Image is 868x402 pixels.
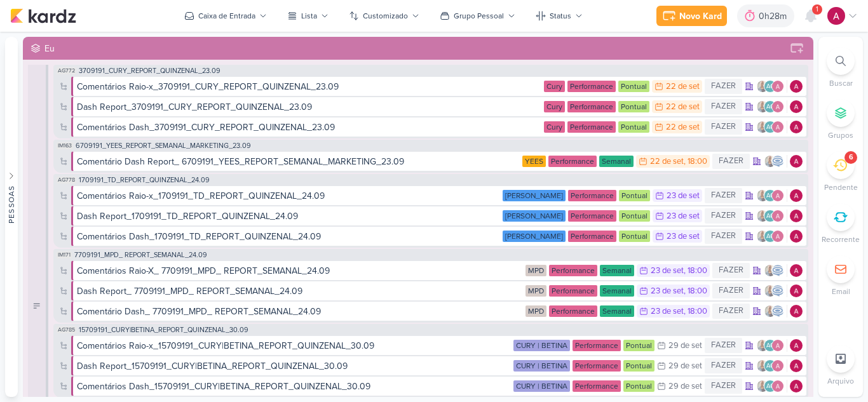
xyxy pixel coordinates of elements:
div: Colaboradores: Iara Santos, Caroline Traven De Andrade [764,264,787,277]
div: Responsável: Alessandra Gomes [790,121,803,133]
img: Alessandra Gomes [790,121,803,133]
p: AG [766,343,775,349]
div: 22 de set [650,157,684,166]
div: Comentários Raio-X_ 7709191_MPD_ REPORT_SEMANAL_24.09 [77,264,330,278]
div: Responsável: Alessandra Gomes [790,230,803,243]
img: Caroline Traven De Andrade [771,155,784,168]
div: FAZER [705,379,742,394]
div: 22 de set [666,83,700,91]
img: Iara Santos [756,359,769,372]
div: CURY | BETINA [513,380,570,392]
div: Pontual [623,360,654,372]
img: Alessandra Gomes [827,7,845,25]
div: Comentário Dash Report_ 6709191_YEES_REPORT_SEMANAL_MARKETING_23.09 [77,155,520,168]
img: Iara Santos [764,305,776,318]
span: IM163 [57,142,73,149]
div: FAZER [705,358,742,373]
img: Alessandra Gomes [790,80,803,93]
div: Performance [573,380,621,392]
span: 7709191_MPD_ REPORT_SEMANAL_24.09 [74,251,207,258]
img: Alessandra Gomes [790,100,803,113]
div: FAZER [712,304,750,319]
div: Pontual [618,81,649,92]
div: FAZER [705,79,742,94]
div: 0h28m [759,10,790,23]
img: Alessandra Gomes [771,80,784,93]
div: Pontual [618,101,649,112]
div: CURY | BETINA [513,360,570,372]
div: Comentários Dash_3709191_CURY_REPORT_QUINZENAL_23.09 [77,121,541,134]
div: Performance [549,305,597,317]
div: Aline Gimenez Graciano [764,121,776,133]
div: FAZER [705,229,742,244]
div: Dash Report_3709191_CURY_REPORT_QUINZENAL_23.09 [77,100,541,114]
div: 6 [849,152,853,163]
div: Responsável: Alessandra Gomes [790,305,803,318]
div: Performance [568,231,616,242]
span: IM171 [57,251,72,258]
div: MPD [526,265,546,276]
div: 29 de set [668,342,702,350]
div: Responsável: Alessandra Gomes [790,100,803,113]
img: Iara Santos [756,339,769,352]
div: Comentários Raio-x_1709191_TD_REPORT_QUINZENAL_24.09 [77,189,500,203]
div: Aline Gimenez Graciano [764,210,776,222]
img: Iara Santos [756,121,769,133]
div: Novo Kard [679,10,722,23]
span: 1709191_TD_REPORT_QUINZENAL_24.09 [79,177,210,184]
img: Alessandra Gomes [790,264,803,277]
div: FAZER [705,119,742,135]
div: Responsável: Alessandra Gomes [790,155,803,168]
div: Cury [544,81,565,92]
img: Alessandra Gomes [771,189,784,202]
div: Comentários Raio-x_3709191_CURY_REPORT_QUINZENAL_23.09 [77,80,541,93]
div: Aline Gimenez Graciano [764,189,776,202]
div: Performance [573,360,621,372]
div: 23 de set [651,307,684,316]
div: , 18:00 [684,157,707,166]
div: FAZER [705,208,742,224]
img: Iara Santos [756,189,769,202]
div: Semanal [599,156,634,167]
div: Colaboradores: Iara Santos, Aline Gimenez Graciano, Alessandra Gomes [756,100,787,113]
div: Cury [544,121,565,133]
button: Pessoas [5,37,18,397]
p: Arquivo [827,375,854,387]
div: Semanal [600,265,634,276]
img: Caroline Traven De Andrade [771,305,784,318]
span: 15709191_CURY|BETINA_REPORT_QUINZENAL_30.09 [79,326,248,333]
div: Aline Gimenez Graciano [764,100,776,113]
p: AG [766,124,775,131]
div: Responsável: Alessandra Gomes [790,264,803,277]
div: Performance [573,340,621,351]
div: Comentários Raio-x_1709191_TD_REPORT_QUINZENAL_24.09 [77,189,325,203]
div: Comentários Dash_3709191_CURY_REPORT_QUINZENAL_23.09 [77,121,335,134]
img: Alessandra Gomes [790,359,803,372]
div: Comentários Raio-X_ 7709191_MPD_ REPORT_SEMANAL_24.09 [77,264,523,278]
div: Pontual [619,231,650,242]
div: Pontual [619,210,650,222]
p: AG [766,213,775,220]
div: Colaboradores: Iara Santos, Aline Gimenez Graciano, Alessandra Gomes [756,189,787,202]
div: FAZER [705,338,742,353]
p: Pendente [824,182,858,193]
div: Comentário Dash_ 7709191_MPD_ REPORT_SEMANAL_24.09 [77,305,321,318]
p: Email [832,286,850,297]
span: AG772 [57,67,76,74]
div: Colaboradores: Iara Santos, Aline Gimenez Graciano, Alessandra Gomes [756,230,787,243]
button: Novo Kard [656,6,727,26]
div: 29 de set [668,382,702,391]
img: Alessandra Gomes [790,155,803,168]
div: Aline Gimenez Graciano [764,80,776,93]
div: Pontual [618,121,649,133]
div: FAZER [712,154,750,169]
div: Cury [544,101,565,112]
div: Responsável: Alessandra Gomes [790,339,803,352]
img: Iara Santos [756,80,769,93]
div: Comentário Dash Report_ 6709191_YEES_REPORT_SEMANAL_MARKETING_23.09 [77,155,404,168]
div: , 18:00 [684,287,707,295]
div: 23 de set [651,267,684,275]
span: 6709191_YEES_REPORT_SEMANAL_MARKETING_23.09 [76,142,251,149]
p: AG [766,193,775,199]
span: AG785 [57,326,76,333]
